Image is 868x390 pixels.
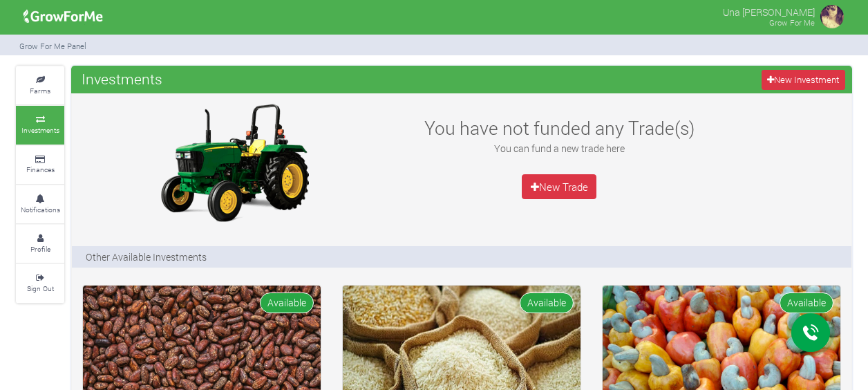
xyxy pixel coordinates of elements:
[409,117,709,139] h3: You have not funded any Trade(s)
[769,17,815,28] small: Grow For Me
[21,205,60,214] small: Notifications
[30,86,50,95] small: Farms
[78,65,166,93] span: Investments
[818,3,846,30] img: growforme image
[21,125,59,135] small: Investments
[16,225,64,263] a: Profile
[27,284,54,293] small: Sign Out
[86,250,207,264] p: Other Available Investments
[723,3,815,19] p: Una [PERSON_NAME]
[260,292,314,313] span: Available
[520,292,574,313] span: Available
[780,292,833,313] span: Available
[19,3,108,30] img: growforme image
[19,41,86,51] small: Grow For Me Panel
[16,264,64,302] a: Sign Out
[409,141,709,156] p: You can fund a new trade here
[16,146,64,184] a: Finances
[522,174,596,199] a: New Trade
[16,106,64,144] a: Investments
[26,165,55,174] small: Finances
[762,70,845,90] a: New Investment
[16,66,64,104] a: Farms
[16,185,64,223] a: Notifications
[148,100,321,225] img: growforme image
[30,244,50,254] small: Profile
